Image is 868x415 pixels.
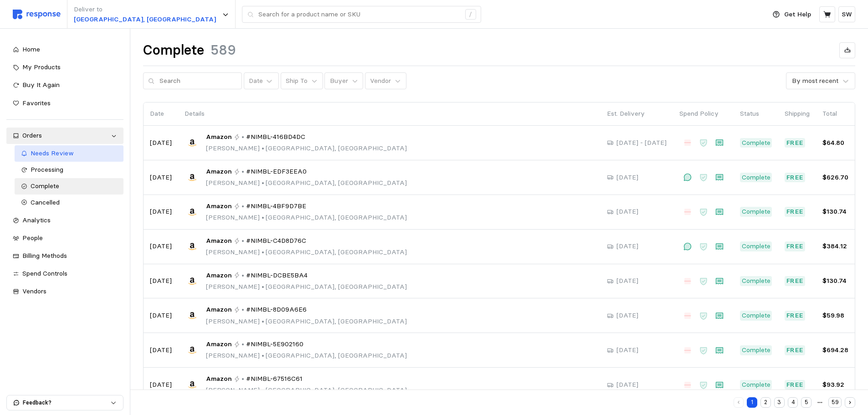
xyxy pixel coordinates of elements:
button: 2 [760,397,771,408]
p: Get Help [784,10,811,20]
p: [PERSON_NAME] [GEOGRAPHIC_DATA], [GEOGRAPHIC_DATA] [206,385,407,395]
p: $626.70 [822,173,848,183]
a: My Products [6,59,123,76]
p: $384.12 [822,241,848,251]
p: • [241,305,244,315]
p: [DATE] - [DATE] [616,138,667,148]
button: Feedback? [7,395,123,410]
p: $93.92 [822,380,848,390]
span: Amazon [206,236,232,246]
button: 1 [747,397,757,408]
p: Spend Policy [679,109,727,119]
span: #NIMBL-416BD4DC [246,132,305,142]
a: People [6,230,123,246]
span: Home [22,45,40,53]
p: [DATE] [616,173,638,183]
span: People [22,234,43,242]
p: Est. Delivery [607,109,667,119]
p: [PERSON_NAME] [GEOGRAPHIC_DATA], [GEOGRAPHIC_DATA] [206,282,407,292]
button: 5 [801,397,812,408]
div: Orders [22,131,108,141]
span: Buy It Again [22,81,60,89]
span: #NIMBL-5E902160 [246,339,303,349]
p: [DATE] [150,207,172,217]
a: Analytics [6,212,123,229]
img: Amazon [185,135,200,150]
img: Amazon [185,239,200,254]
img: Amazon [185,205,200,220]
p: [DATE] [616,276,638,286]
span: Billing Methods [22,251,67,260]
p: • [241,201,244,211]
span: #NIMBL-C4D8D76C [246,236,306,246]
p: [PERSON_NAME] [GEOGRAPHIC_DATA], [GEOGRAPHIC_DATA] [206,213,407,223]
button: Get Help [767,6,817,23]
p: Date [150,109,172,119]
p: Complete [742,311,770,321]
p: Free [786,241,804,251]
p: Free [786,173,804,183]
p: [DATE] [150,276,172,286]
img: Amazon [185,377,200,392]
span: #NIMBL-8D09A6E6 [246,305,307,315]
input: Search [159,73,237,89]
p: [DATE] [150,138,172,148]
p: [DATE] [616,380,638,390]
p: • [241,339,244,349]
p: Free [786,138,804,148]
p: [DATE] [150,311,172,321]
p: $59.98 [822,311,848,321]
span: Amazon [206,271,232,281]
p: Deliver to [74,5,216,15]
p: [DATE] [616,241,638,251]
span: • [260,248,266,256]
span: Analytics [22,216,51,224]
p: Vendor [370,76,391,86]
p: [DATE] [150,241,172,251]
span: #NIMBL-EDF3EEA0 [246,167,307,177]
span: • [260,386,266,394]
img: Amazon [185,273,200,288]
span: • [260,317,266,325]
span: Amazon [206,305,232,315]
p: • [241,167,244,177]
p: Free [786,207,804,217]
span: Spend Controls [22,269,67,277]
div: / [465,9,476,20]
p: [DATE] [616,207,638,217]
a: Complete [15,178,123,195]
p: Free [786,311,804,321]
span: My Products [22,63,61,71]
a: Billing Methods [6,248,123,264]
p: Free [786,276,804,286]
span: Amazon [206,132,232,142]
span: Amazon [206,167,232,177]
p: [PERSON_NAME] [GEOGRAPHIC_DATA], [GEOGRAPHIC_DATA] [206,247,407,257]
span: #NIMBL-4BF9D7BE [246,201,306,211]
p: Free [786,380,804,390]
p: Complete [742,276,770,286]
a: Favorites [6,95,123,112]
img: svg%3e [13,10,61,19]
span: Amazon [206,339,232,349]
p: [PERSON_NAME] [GEOGRAPHIC_DATA], [GEOGRAPHIC_DATA] [206,317,407,327]
button: 59 [828,397,842,408]
a: Orders [6,128,123,144]
input: Search for a product name or SKU [258,6,460,23]
a: Buy It Again [6,77,123,93]
span: Complete [31,182,59,190]
p: Buyer [330,76,348,86]
p: • [241,271,244,281]
span: • [260,282,266,291]
a: Spend Controls [6,266,123,282]
p: [DATE] [616,311,638,321]
p: SW [842,10,852,20]
span: #NIMBL-67516C61 [246,374,303,384]
span: • [260,213,266,221]
p: Complete [742,345,770,355]
p: Total [822,109,848,119]
p: Feedback? [23,399,110,407]
span: Cancelled [31,198,60,206]
p: Details [185,109,594,119]
span: Processing [31,165,63,174]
